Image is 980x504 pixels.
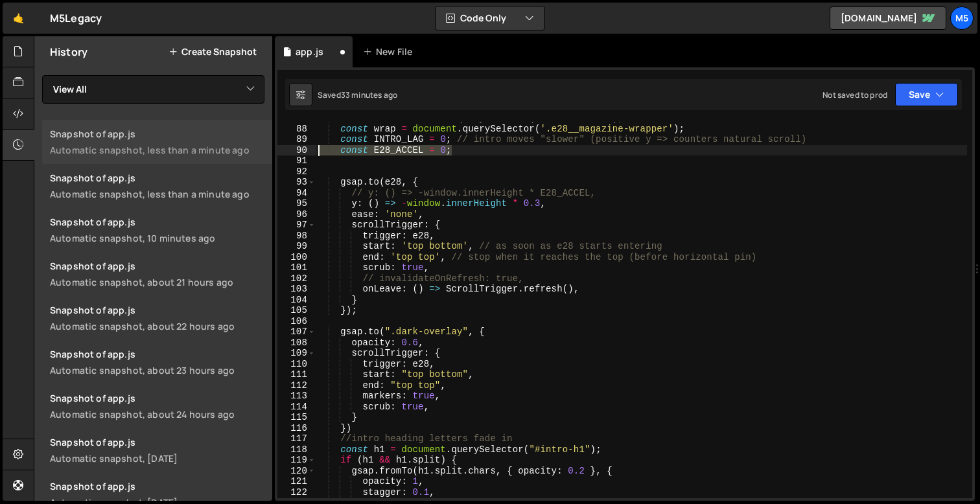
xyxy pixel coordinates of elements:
div: 92 [277,166,316,178]
div: Snapshot of app.js [50,436,264,448]
div: 33 minutes ago [341,89,397,100]
div: 98 [277,231,316,242]
div: 105 [277,305,316,316]
div: 116 [277,423,316,434]
div: 113 [277,391,316,402]
button: Save [895,83,958,106]
div: 110 [277,359,316,370]
div: Snapshot of app.js [50,216,264,228]
a: Snapshot of app.js Automatic snapshot, 10 minutes ago [42,208,272,252]
a: Snapshot of app.jsAutomatic snapshot, less than a minute ago [42,120,272,164]
div: 119 [277,455,316,466]
button: Create Snapshot [169,47,257,57]
div: 106 [277,316,316,327]
div: 115 [277,412,316,423]
div: 104 [277,295,316,306]
a: 🤙 [3,3,34,34]
div: 102 [277,273,316,284]
a: [DOMAIN_NAME] [830,6,946,30]
div: 97 [277,220,316,231]
div: Snapshot of app.js [50,172,264,184]
a: M5 [950,6,974,30]
div: 111 [277,369,316,380]
div: 95 [277,198,316,209]
div: Snapshot of app.js [50,348,264,360]
div: Snapshot of app.js [50,480,264,492]
div: 91 [277,155,316,166]
div: 99 [277,241,316,252]
div: Snapshot of app.js [50,260,264,272]
a: Snapshot of app.js Automatic snapshot, about 22 hours ago [42,296,272,340]
div: 107 [277,326,316,338]
div: 94 [277,188,316,199]
div: M5Legacy [50,10,102,26]
div: 96 [277,209,316,220]
div: Snapshot of app.js [50,304,264,316]
div: 114 [277,402,316,413]
div: app.js [296,45,323,58]
div: 120 [277,466,316,477]
div: 100 [277,252,316,263]
div: Automatic snapshot, 10 minutes ago [50,232,264,244]
div: Automatic snapshot, about 22 hours ago [50,320,264,332]
div: Snapshot of app.js [50,128,264,140]
a: Snapshot of app.js Automatic snapshot, about 24 hours ago [42,384,272,428]
div: 122 [277,487,316,498]
div: Automatic snapshot, [DATE] [50,452,264,464]
div: Automatic snapshot, about 21 hours ago [50,276,264,288]
h2: History [50,45,87,59]
a: Snapshot of app.js Automatic snapshot, [DATE] [42,428,272,472]
div: Automatic snapshot, less than a minute ago [50,144,264,156]
div: Not saved to prod [822,89,887,100]
div: 118 [277,444,316,455]
a: Snapshot of app.js Automatic snapshot, about 23 hours ago [42,340,272,384]
div: 117 [277,433,316,444]
div: Automatic snapshot, less than a minute ago [50,188,264,200]
div: Automatic snapshot, about 24 hours ago [50,408,264,420]
div: Saved [318,89,397,100]
div: 93 [277,177,316,188]
div: 109 [277,348,316,359]
div: 101 [277,262,316,273]
button: Code Only [436,6,544,30]
div: 90 [277,145,316,156]
div: 121 [277,476,316,487]
div: Snapshot of app.js [50,392,264,404]
div: 103 [277,284,316,295]
div: New File [363,45,417,58]
div: 89 [277,134,316,145]
div: Automatic snapshot, about 23 hours ago [50,364,264,376]
div: 112 [277,380,316,391]
a: Snapshot of app.jsAutomatic snapshot, less than a minute ago [42,164,272,208]
a: Snapshot of app.js Automatic snapshot, about 21 hours ago [42,252,272,296]
div: 108 [277,338,316,349]
div: 88 [277,124,316,135]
